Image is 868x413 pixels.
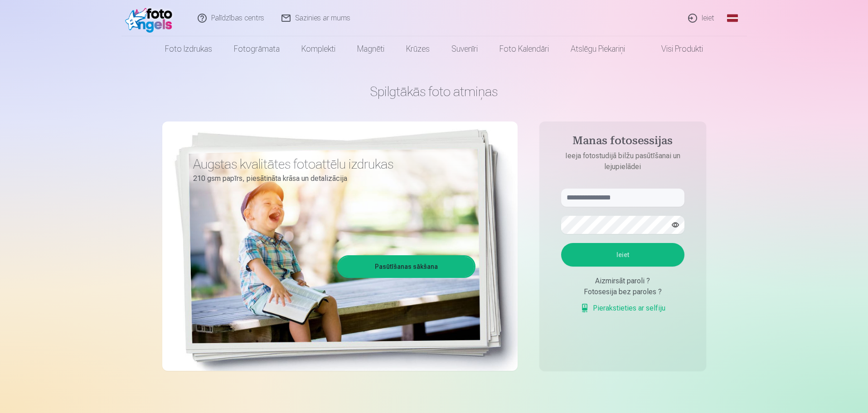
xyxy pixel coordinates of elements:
h4: Manas fotosessijas [552,134,693,151]
a: Krūzes [395,36,441,62]
a: Pasūtīšanas sākšana [339,257,474,277]
a: Komplekti [291,36,346,62]
a: Pierakstieties ar selfiju [580,303,665,314]
a: Foto kalendāri [489,36,560,62]
a: Visi produkti [636,36,714,62]
h1: Spilgtākās foto atmiņas [162,83,706,100]
div: Aizmirsāt paroli ? [561,276,684,287]
a: Magnēti [346,36,395,62]
a: Foto izdrukas [154,36,223,62]
a: Atslēgu piekariņi [560,36,636,62]
a: Fotogrāmata [223,36,291,62]
p: Ieeja fotostudijā bilžu pasūtīšanai un lejupielādei [552,151,693,172]
a: Suvenīri [441,36,489,62]
p: 210 gsm papīrs, piesātināta krāsa un detalizācija [193,172,469,185]
button: Ieiet [561,243,684,267]
img: /fa1 [125,4,177,33]
div: Fotosesija bez paroles ? [561,287,684,297]
h3: Augstas kvalitātes fotoattēlu izdrukas [193,156,469,172]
